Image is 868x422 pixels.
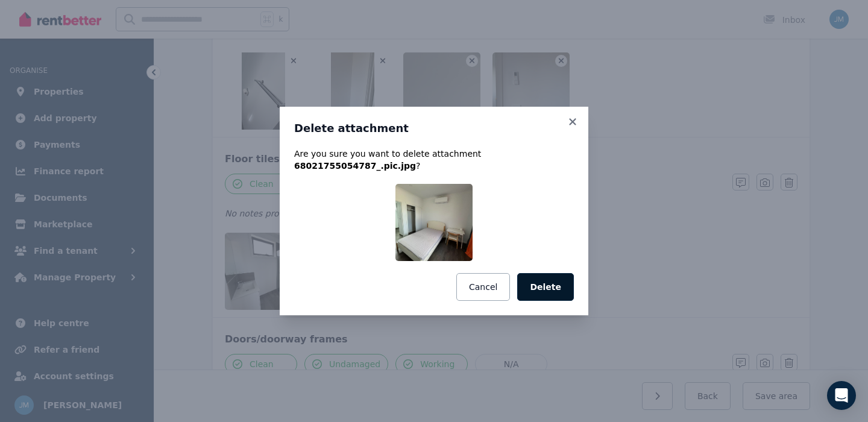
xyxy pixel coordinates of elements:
div: Open Intercom Messenger [827,381,856,410]
button: Delete [517,273,574,301]
button: Cancel [456,273,510,301]
p: Are you sure you want to delete attachment ? [294,148,574,172]
h3: Delete attachment [294,121,574,136]
span: 68021755054787_.pic.jpg [294,161,416,171]
img: 68021755054787_.pic.jpg [395,184,473,261]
